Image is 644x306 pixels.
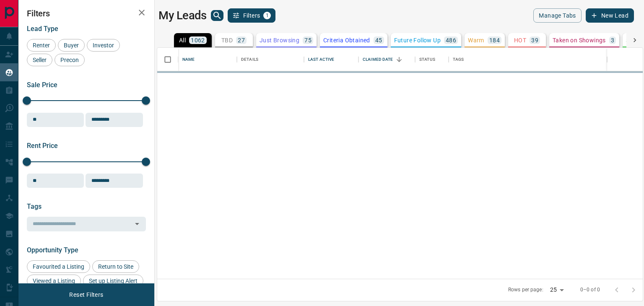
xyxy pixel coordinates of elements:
div: Tags [449,48,607,71]
span: 1 [264,13,270,18]
div: Precon [55,54,85,66]
div: Investor [87,39,120,52]
button: New Lead [586,8,634,23]
span: Favourited a Listing [30,263,87,270]
span: Opportunity Type [27,246,78,254]
div: Details [241,48,258,71]
div: Last Active [304,48,358,71]
span: Rent Price [27,142,58,150]
div: Return to Site [92,260,139,273]
button: Open [131,218,143,230]
div: Set up Listing Alert [83,275,143,287]
button: search button [211,10,223,21]
div: Last Active [308,48,334,71]
div: Favourited a Listing [27,260,90,273]
div: Status [415,48,449,71]
div: Status [419,48,435,71]
button: Reset Filters [64,288,109,302]
p: 0–0 of 0 [580,286,600,293]
span: Viewed a Listing [30,277,78,284]
p: HOT [514,37,526,43]
span: Lead Type [27,25,58,33]
span: Return to Site [95,263,136,270]
p: 27 [238,37,245,43]
p: 1062 [191,37,205,43]
div: Name [182,48,195,71]
div: Tags [453,48,464,71]
p: 184 [489,37,500,43]
span: Buyer [61,42,82,49]
span: Precon [57,57,82,63]
p: Taken on Showings [553,37,606,43]
p: All [179,37,186,43]
p: Warm [468,37,484,43]
div: Seller [27,54,52,66]
div: Claimed Date [363,48,393,71]
p: Just Browsing [260,37,299,43]
div: Viewed a Listing [27,275,81,287]
h1: My Leads [158,9,207,22]
div: Details [237,48,304,71]
p: 3 [611,37,614,43]
p: Criteria Obtained [323,37,370,43]
p: 75 [304,37,312,43]
p: 39 [531,37,538,43]
span: Set up Listing Alert [86,277,140,284]
p: 45 [375,37,382,43]
span: Investor [90,42,117,49]
button: Filters1 [228,8,276,23]
p: Future Follow Up [394,37,441,43]
button: Manage Tabs [533,8,581,23]
div: Buyer [58,39,85,52]
h2: Filters [27,8,146,18]
span: Renter [30,42,53,49]
button: Sort [393,54,405,65]
p: Rows per page: [508,286,543,293]
div: Renter [27,39,56,52]
span: Sale Price [27,81,57,89]
div: Name [178,48,237,71]
div: Claimed Date [358,48,415,71]
p: TBD [221,37,233,43]
span: Tags [27,202,42,210]
p: 486 [446,37,456,43]
span: Seller [30,57,49,63]
div: 25 [547,284,567,296]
